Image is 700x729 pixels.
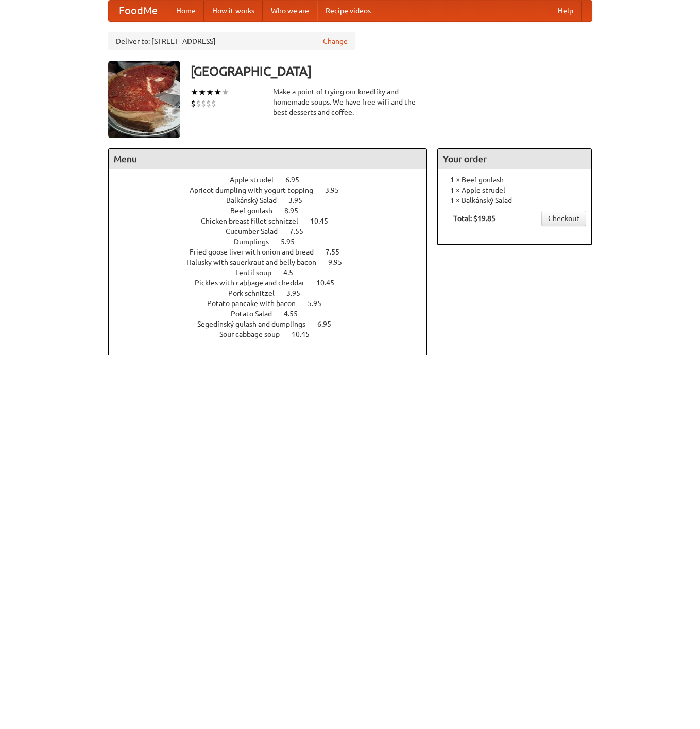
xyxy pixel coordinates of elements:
[201,217,309,225] span: Chicken breast fillet schnitzel
[226,196,287,205] span: Balkánský Salad
[231,310,282,318] span: Potato Salad
[186,258,361,266] a: Halusky with sauerkraut and belly bacon 9.95
[219,330,290,338] span: Sour cabbage soup
[108,32,355,50] div: Deliver to: [STREET_ADDRESS]
[326,248,350,256] span: 7.55
[231,310,317,318] a: Potato Salad 4.55
[186,258,327,266] span: Halusky with sauerkraut and belly bacon
[328,258,352,266] span: 9.95
[234,238,279,246] span: Dumplings
[214,87,221,98] li: ★
[190,186,323,194] span: Apricot dumpling with yogurt topping
[207,299,340,308] a: Potato pancake with bacon 5.95
[201,98,206,109] li: $
[443,185,586,195] li: 1 × Apple strudel
[197,320,316,328] span: Segedínský gulash and dumplings
[443,195,586,206] li: 1 × Balkánský Salad
[230,176,318,184] a: Apple strudel 6.95
[204,1,263,21] a: How it works
[211,98,216,109] li: $
[308,299,332,308] span: 5.95
[283,268,303,277] span: 4.5
[310,217,338,225] span: 10.45
[281,238,305,246] span: 5.95
[541,211,586,226] a: Checkout
[226,227,288,235] span: Cucumber Salad
[234,238,314,246] a: Dumplings 5.95
[284,207,309,215] span: 8.95
[325,186,349,194] span: 3.95
[288,196,313,205] span: 3.95
[273,87,428,117] div: Make a point of trying our knedlíky and homemade soups. We have free wifi and the best desserts a...
[443,175,586,185] li: 1 × Beef goulash
[206,87,214,98] li: ★
[453,214,496,223] b: Total: $19.85
[207,299,306,308] span: Potato pancake with bacon
[230,207,283,215] span: Beef goulash
[221,87,229,98] li: ★
[550,1,582,21] a: Help
[190,248,358,256] a: Fried goose liver with onion and bread 7.55
[317,320,342,328] span: 6.95
[109,149,427,169] h4: Menu
[196,98,201,109] li: $
[198,87,206,98] li: ★
[168,1,204,21] a: Home
[235,268,312,277] a: Lentil soup 4.5
[284,310,308,318] span: 4.55
[323,36,348,46] a: Change
[285,176,310,184] span: 6.95
[109,1,168,21] a: FoodMe
[195,279,315,287] span: Pickles with cabbage and cheddar
[190,248,324,256] span: Fried goose liver with onion and bread
[230,176,284,184] span: Apple strudel
[228,289,285,297] span: Pork schnitzel
[226,196,321,205] a: Balkánský Salad 3.95
[316,279,345,287] span: 10.45
[190,186,358,194] a: Apricot dumpling with yogurt topping 3.95
[191,87,198,98] li: ★
[289,227,314,235] span: 7.55
[317,1,379,21] a: Recipe videos
[263,1,317,21] a: Who we are
[292,330,320,338] span: 10.45
[197,320,350,328] a: Segedínský gulash and dumplings 6.95
[201,217,347,225] a: Chicken breast fillet schnitzel 10.45
[195,279,353,287] a: Pickles with cabbage and cheddar 10.45
[286,289,311,297] span: 3.95
[108,61,180,138] img: angular.jpg
[228,289,319,297] a: Pork schnitzel 3.95
[219,330,329,338] a: Sour cabbage soup 10.45
[191,61,592,81] h3: [GEOGRAPHIC_DATA]
[191,98,196,109] li: $
[226,227,322,235] a: Cucumber Salad 7.55
[230,207,317,215] a: Beef goulash 8.95
[438,149,591,169] h4: Your order
[235,268,282,277] span: Lentil soup
[206,98,211,109] li: $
